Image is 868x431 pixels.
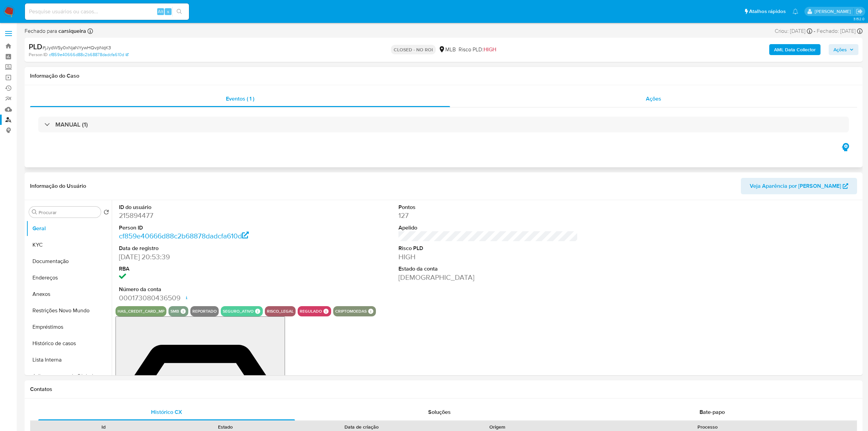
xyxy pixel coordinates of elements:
div: MLB [438,46,456,53]
button: reportado [192,310,217,313]
dt: Person ID [119,224,298,232]
button: Adiantamentos de Dinheiro [26,368,112,384]
span: Ações [646,95,661,103]
b: AML Data Collector [774,44,816,55]
button: Ações [829,44,858,55]
div: Fechado: [DATE] [817,27,863,35]
h1: Informação do Caso [30,73,857,79]
span: Soluções [428,408,451,416]
button: search-icon [172,7,186,16]
span: Alt [158,8,163,15]
div: Id [47,423,160,430]
dt: Risco PLD [398,245,578,252]
button: risco_legal [267,310,294,313]
b: carsiqueira [57,27,86,35]
div: Criou: [DATE] [775,27,812,35]
dt: RBA [119,265,298,273]
div: Processo [563,423,852,430]
div: Estado [169,423,282,430]
span: Ações [833,44,847,55]
button: Retornar ao pedido padrão [104,209,109,217]
span: - [814,27,815,35]
dd: [DATE] 20:53:39 [119,252,298,262]
button: criptomoedas [335,310,367,313]
span: HIGH [484,45,496,53]
span: Fechado para [25,27,86,35]
button: Histórico de casos [26,335,112,352]
input: Pesquise usuários ou casos... [25,7,189,16]
span: Veja Aparência por [PERSON_NAME] [750,178,841,194]
span: Eventos ( 1 ) [226,95,254,103]
dd: 127 [398,211,578,220]
dt: ID do usuário [119,204,298,211]
h3: MANUAL (1) [55,121,88,128]
p: eduardo.dutra@mercadolivre.com [815,8,853,15]
button: seguro_ativo [223,310,254,313]
b: Person ID [29,52,48,58]
button: Restrições Novo Mundo [26,302,112,319]
button: Anexos [26,286,112,302]
dd: [DEMOGRAPHIC_DATA] [398,273,578,282]
dd: 215894477 [119,211,298,220]
dd: 000173080436509 [119,293,298,303]
b: PLD [29,41,42,52]
span: Histórico CX [151,408,182,416]
div: MANUAL (1) [38,117,849,132]
button: Procurar [32,209,37,215]
span: Atalhos rápidos [749,8,786,15]
button: KYC [26,237,112,253]
input: Procurar [39,209,98,215]
span: # jJydWSy0xNjaNYywHQvpNqK3 [42,44,111,51]
h1: Informação do Usuário [30,183,86,190]
dt: Estado da conta [398,265,578,273]
dd: HIGH [398,252,578,262]
a: cf859e40666d88c2b68878dadcfa610d [119,231,249,241]
button: Empréstimos [26,319,112,335]
dt: Número da conta [119,286,298,293]
button: smb [171,310,179,313]
div: Origem [441,423,554,430]
dt: Pontos [398,204,578,211]
dt: Apelido [398,224,578,232]
button: Endereços [26,270,112,286]
p: CLOSED - NO ROI [391,45,436,54]
button: Veja Aparência por [PERSON_NAME] [741,178,857,194]
h1: Contatos [30,386,857,393]
button: regulado [300,310,322,313]
button: has_credit_card_mp [118,310,164,313]
button: Geral [26,220,112,237]
a: cf859e40666d88c2b68878dadcfa610d [49,52,128,58]
a: Sair [856,8,863,15]
button: AML Data Collector [769,44,820,55]
button: Lista Interna [26,352,112,368]
span: s [167,8,169,15]
a: Notificações [792,9,798,14]
div: Data de criação [291,423,432,430]
dt: Data de registro [119,245,298,252]
span: Risco PLD: [459,46,496,53]
span: Bate-papo [700,408,725,416]
button: Documentação [26,253,112,270]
